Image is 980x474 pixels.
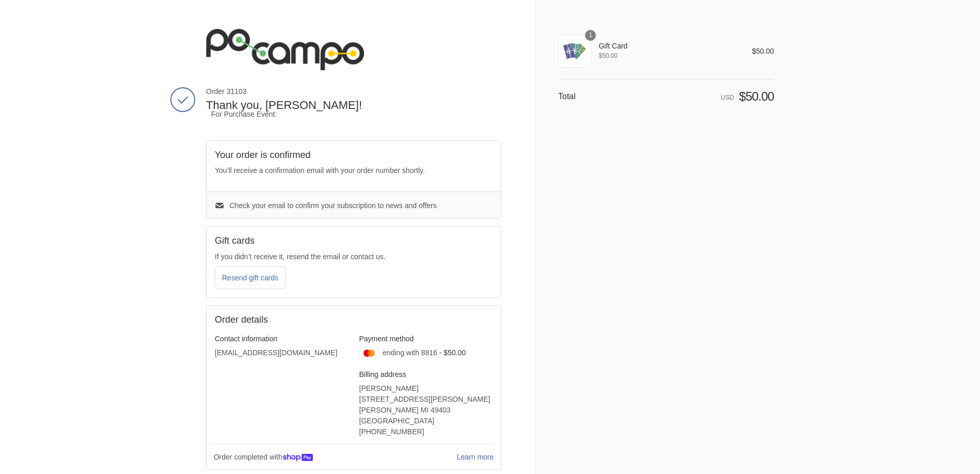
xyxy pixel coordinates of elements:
h3: Contact information [215,334,349,343]
h2: Your order is confirmed [215,149,493,161]
span: ending with 8816 [383,349,437,357]
span: Resend gift cards [222,274,278,282]
span: 1 [585,30,596,41]
span: Order 31103 [206,87,501,96]
span: $50.00 [752,47,774,55]
span: Check your email to confirm your subscription to news and offers [230,201,437,210]
span: $50.00 [739,89,774,103]
span: USD [721,94,734,101]
span: - $50.00 [439,349,466,357]
span: Gift Card [598,41,737,51]
address: [PERSON_NAME] [STREET_ADDRESS][PERSON_NAME] [PERSON_NAME] MI 49403 [GEOGRAPHIC_DATA] ‎[PHONE_NUMBER] [359,383,493,437]
bdo: [EMAIL_ADDRESS][DOMAIN_NAME] [215,349,337,357]
h3: Billing address [359,370,493,379]
h2: Gift cards [215,235,493,247]
p: You’ll receive a confirmation email with your order number shortly. [215,165,493,176]
a: Learn more about Shop Pay [455,451,495,463]
img: Po Campo [206,29,364,70]
div: For Purchase Event: [206,109,501,119]
h2: Thank you, [PERSON_NAME]! [206,98,501,113]
span: $50.00 [598,51,737,60]
p: Order completed with [212,450,455,464]
h2: Order details [215,314,354,326]
img: Gift Card - Po Campo [558,35,591,68]
h3: Payment method [359,334,493,343]
button: Resend gift cards [215,266,286,289]
p: If you didn’t receive it, resend the email or contact us. [215,251,493,262]
span: Total [558,92,576,101]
